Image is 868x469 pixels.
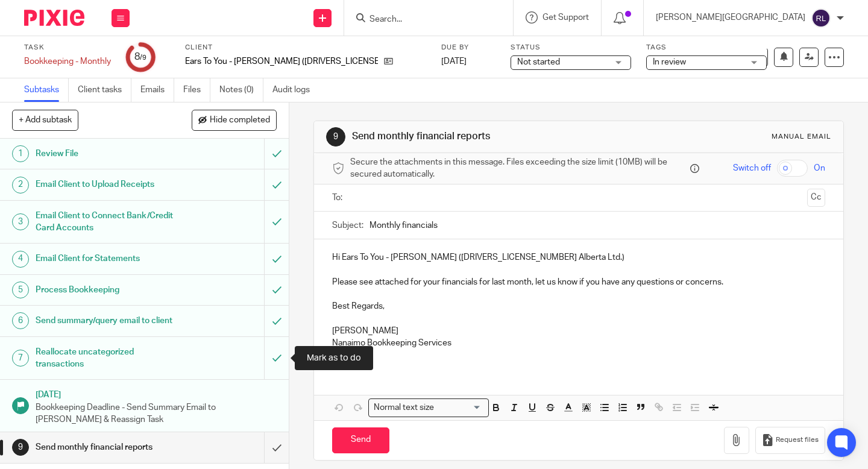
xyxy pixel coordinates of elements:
span: In review [653,58,686,66]
button: Request files [755,427,825,454]
p: Ears To You - [PERSON_NAME] ([DRIVERS_LICENSE_NUMBER] Alberta Ltd.) [185,55,378,68]
div: Search for option [368,398,489,417]
label: Task [24,43,111,52]
span: Not started [517,58,560,66]
span: On [814,162,825,174]
label: To: [332,192,345,204]
h1: Review File [36,145,180,163]
input: Search [368,14,477,25]
p: Please see attached for your financials for last month, let us know if you have any questions or ... [332,276,825,288]
span: Secure the attachments in this message. Files exceeding the size limit (10MB) will be secured aut... [350,156,687,181]
div: 9 [326,127,345,146]
label: Client [185,43,426,52]
h1: Reallocate uncategorized transactions [36,343,180,374]
h1: Send summary/query email to client [36,312,180,330]
div: 7 [12,350,29,367]
a: Notes (0) [219,78,263,102]
a: Emails [140,78,174,102]
button: Hide completed [192,110,277,130]
h1: Email Client to Connect Bank/Credit Card Accounts [36,207,180,238]
input: Search for option [438,401,482,414]
a: Files [183,78,210,102]
div: 6 [12,312,29,329]
h1: Send monthly financial reports [352,130,605,143]
div: 1 [12,145,29,162]
p: Best Regards, [332,300,825,312]
h1: Email Client to Upload Receipts [36,175,180,194]
input: Send [332,427,389,453]
div: Bookkeeping - Monthly [24,55,111,68]
a: Client tasks [78,78,131,102]
button: Cc [807,189,825,207]
span: [DATE] [441,57,467,66]
h1: Email Client for Statements [36,250,180,268]
div: 3 [12,213,29,230]
label: Due by [441,43,495,52]
span: Request files [776,435,819,445]
span: Get Support [542,13,589,22]
label: Subject: [332,219,363,231]
button: + Add subtask [12,110,78,130]
div: 4 [12,251,29,268]
p: [PERSON_NAME][GEOGRAPHIC_DATA] [656,11,805,24]
p: Hi Ears To You - [PERSON_NAME] ([DRIVERS_LICENSE_NUMBER] Alberta Ltd.) [332,251,825,263]
h1: Process Bookkeeping [36,281,180,299]
div: 5 [12,282,29,298]
span: Switch off [733,162,771,174]
label: Status [511,43,631,52]
span: Hide completed [210,116,270,125]
span: Normal text size [371,401,437,414]
p: Bookkeeping Deadline - Send Summary Email to [PERSON_NAME] & Reassign Task [36,401,277,426]
div: 9 [12,439,29,456]
div: 8 [134,50,146,64]
h1: Send monthly financial reports [36,438,180,456]
h1: [DATE] [36,386,277,401]
a: Subtasks [24,78,69,102]
label: Tags [646,43,767,52]
div: 2 [12,177,29,194]
p: Nanaimo Bookkeeping Services [332,337,825,349]
img: svg%3E [811,8,831,28]
div: Manual email [772,132,831,142]
small: /9 [140,54,146,61]
img: Pixie [24,10,84,26]
a: Audit logs [272,78,319,102]
p: [PERSON_NAME] [332,325,825,337]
